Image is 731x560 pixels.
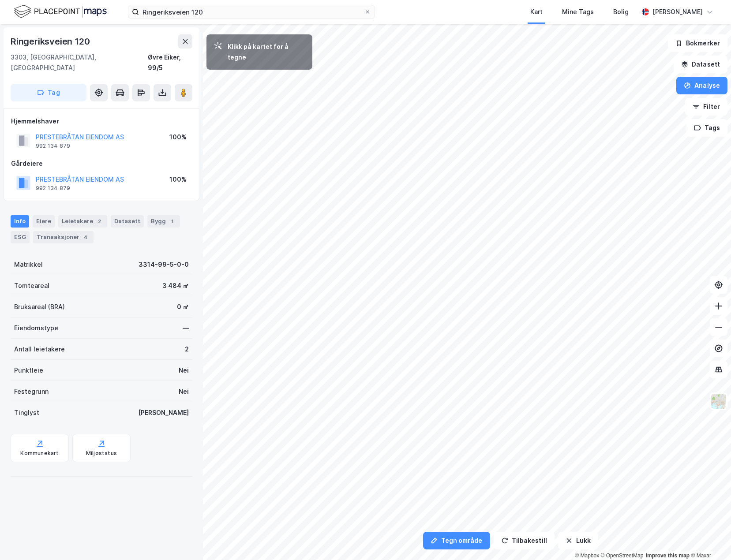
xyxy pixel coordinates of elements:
[676,77,727,94] button: Analyse
[81,233,90,242] div: 4
[646,553,690,559] a: Improve this map
[613,7,629,17] div: Bolig
[148,52,192,73] div: Øvre Eiker, 99/5
[558,532,598,549] button: Lukk
[652,7,703,17] div: [PERSON_NAME]
[687,518,731,560] div: Kontrollprogram for chat
[169,174,187,185] div: 100%
[36,142,70,149] div: 992 134 879
[668,34,727,52] button: Bokmerker
[111,215,144,228] div: Datasett
[562,7,594,17] div: Mine Tags
[11,215,29,228] div: Info
[33,215,55,228] div: Eiere
[14,365,43,376] div: Punktleie
[14,407,39,418] div: Tinglyst
[58,215,107,228] div: Leietakere
[95,217,104,226] div: 2
[169,132,187,142] div: 100%
[687,518,731,560] iframe: Chat Widget
[14,280,49,291] div: Tomteareal
[162,280,189,291] div: 3 484 ㎡
[179,386,189,397] div: Nei
[575,553,599,559] a: Mapbox
[14,344,65,355] div: Antall leietakere
[686,119,727,137] button: Tags
[494,532,555,549] button: Tilbakestill
[11,116,192,127] div: Hjemmelshaver
[147,215,180,228] div: Bygg
[674,56,727,73] button: Datasett
[14,323,58,333] div: Eiendomstype
[710,393,727,410] img: Z
[14,4,107,19] img: logo.f888ab2527a4732fd821a326f86c7f29.svg
[530,7,543,17] div: Kart
[20,450,59,457] div: Kommunekart
[423,532,490,549] button: Tegn område
[33,231,94,243] div: Transaksjoner
[11,34,91,49] div: Ringeriksveien 120
[11,231,30,243] div: ESG
[139,259,189,270] div: 3314-99-5-0-0
[183,323,189,333] div: —
[14,259,43,270] div: Matrikkel
[685,98,727,116] button: Filter
[139,5,364,19] input: Søk på adresse, matrikkel, gårdeiere, leietakere eller personer
[14,386,49,397] div: Festegrunn
[11,52,148,73] div: 3303, [GEOGRAPHIC_DATA], [GEOGRAPHIC_DATA]
[11,84,86,101] button: Tag
[11,158,192,169] div: Gårdeiere
[86,450,117,457] div: Miljøstatus
[228,41,305,63] div: Klikk på kartet for å tegne
[168,217,176,226] div: 1
[138,407,189,418] div: [PERSON_NAME]
[36,185,70,192] div: 992 134 879
[601,553,644,559] a: OpenStreetMap
[14,302,65,312] div: Bruksareal (BRA)
[177,302,189,312] div: 0 ㎡
[179,365,189,376] div: Nei
[185,344,189,355] div: 2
